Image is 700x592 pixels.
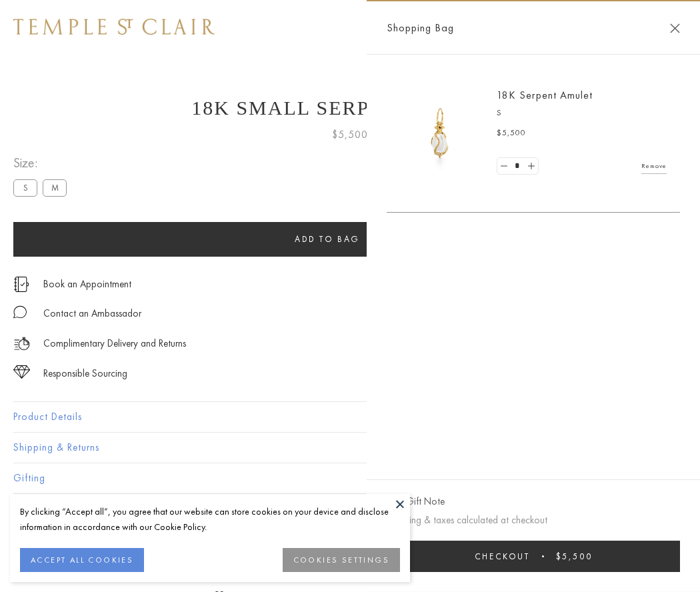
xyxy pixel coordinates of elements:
button: COOKIES SETTINGS [283,548,400,572]
p: S [497,107,667,120]
button: Shipping & Returns [13,433,687,463]
button: Add to bag [13,222,641,257]
button: Close Shopping Bag [670,23,680,33]
div: Contact an Ambassador [43,305,141,322]
img: Temple St. Clair [13,19,215,35]
button: ACCEPT ALL COOKIES [20,548,144,572]
a: 18K Serpent Amulet [497,88,593,102]
span: Add to bag [295,233,360,245]
div: Responsible Sourcing [43,365,127,382]
a: Book an Appointment [43,277,131,291]
button: Product Details [13,402,687,432]
button: Add Gift Note [387,493,445,510]
img: icon_appointment.svg [13,277,29,292]
a: Remove [641,159,667,173]
button: Gifting [13,463,687,493]
div: By clicking “Accept all”, you agree that our website can store cookies on your device and disclos... [20,504,400,535]
img: P51836-E11SERPPV [400,93,480,173]
span: Size: [13,152,72,174]
span: $5,500 [497,127,526,140]
p: Complimentary Delivery and Returns [43,335,186,352]
p: Shipping & taxes calculated at checkout [387,512,680,529]
a: Set quantity to 2 [524,158,537,175]
h1: 18K Small Serpent Amulet [13,97,687,119]
label: S [13,179,37,196]
a: Set quantity to 0 [497,158,511,175]
span: $5,500 [556,551,593,562]
label: M [43,179,67,196]
span: Checkout [475,551,530,562]
span: $5,500 [332,126,368,143]
img: icon_sourcing.svg [13,365,30,379]
img: MessageIcon-01_2.svg [13,305,27,319]
button: Checkout $5,500 [387,541,680,572]
span: Shopping Bag [387,19,454,37]
img: icon_delivery.svg [13,335,30,352]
